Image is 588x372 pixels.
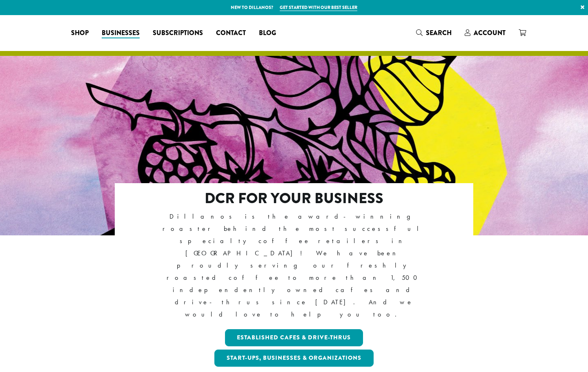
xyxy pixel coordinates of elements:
[214,350,374,367] a: Start-ups, Businesses & Organizations
[216,28,246,38] span: Contact
[280,4,357,11] a: Get started with our best seller
[71,28,89,38] span: Shop
[225,329,363,346] a: Established Cafes & Drive-Thrus
[426,28,452,38] span: Search
[474,28,506,38] span: Account
[65,27,95,40] a: Shop
[150,210,438,321] p: Dillanos is the award-winning roaster behind the most successful specialty coffee retailers in [G...
[153,28,203,38] span: Subscriptions
[259,28,276,38] span: Blog
[410,26,458,40] a: Search
[150,190,438,207] h2: DCR FOR YOUR BUSINESS
[102,28,140,38] span: Businesses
